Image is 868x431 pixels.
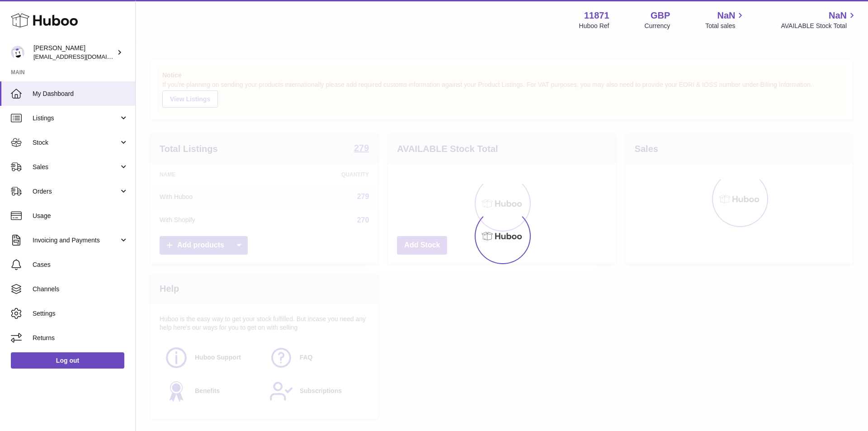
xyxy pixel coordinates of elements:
span: Returns [33,334,128,342]
span: Channels [33,285,128,294]
span: My Dashboard [33,90,128,98]
span: NaN [717,9,735,22]
span: Usage [33,212,128,220]
span: NaN [829,9,847,22]
strong: 11871 [584,9,609,22]
span: Settings [33,309,128,318]
span: Stock [33,138,119,147]
span: AVAILABLE Stock Total [781,22,857,30]
div: [PERSON_NAME] [33,44,115,61]
a: Log out [11,352,124,369]
a: NaN AVAILABLE Stock Total [781,9,857,30]
span: Orders [33,187,119,196]
span: Listings [33,114,119,123]
strong: GBP [651,9,670,22]
div: Currency [645,22,670,30]
span: [EMAIL_ADDRESS][DOMAIN_NAME] [33,53,133,60]
a: NaN Total sales [705,9,745,30]
span: Cases [33,260,128,269]
span: Total sales [705,22,745,30]
img: internalAdmin-11871@internal.huboo.com [11,46,24,59]
span: Invoicing and Payments [33,236,119,245]
div: Huboo Ref [579,22,609,30]
span: Sales [33,163,119,171]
